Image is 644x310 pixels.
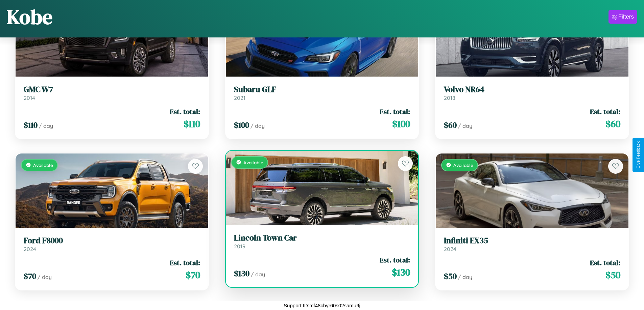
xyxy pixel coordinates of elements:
[636,141,641,169] div: Give Feedback
[234,243,245,250] span: 2019
[186,268,200,282] span: $ 70
[234,233,410,250] a: Lincoln Town Car2019
[24,236,200,252] a: Ford F80002024
[453,162,473,168] span: Available
[284,301,360,310] p: Support ID: mf48cbyr60s02samu9j
[7,3,52,31] h1: Kobe
[392,117,410,131] span: $ 100
[609,10,637,24] button: Filters
[170,107,200,116] span: Est. total:
[605,268,620,282] span: $ 50
[24,119,38,131] span: $ 110
[234,85,410,101] a: Subaru GLF2021
[444,246,456,252] span: 2024
[170,258,200,267] span: Est. total:
[39,122,53,129] span: / day
[24,85,200,94] h3: GMC W7
[234,94,245,101] span: 2021
[184,117,200,131] span: $ 110
[444,236,620,246] h3: Infiniti EX35
[380,107,410,116] span: Est. total:
[243,160,263,165] span: Available
[234,85,410,94] h3: Subaru GLF
[444,85,620,94] h3: Volvo NR64
[605,117,620,131] span: $ 60
[234,268,249,279] span: $ 130
[24,85,200,101] a: GMC W72014
[392,265,410,279] span: $ 130
[458,122,472,129] span: / day
[24,271,36,282] span: $ 70
[590,258,620,267] span: Est. total:
[590,107,620,116] span: Est. total:
[251,271,265,278] span: / day
[234,233,410,243] h3: Lincoln Town Car
[24,236,200,246] h3: Ford F8000
[444,271,457,282] span: $ 50
[24,94,35,101] span: 2014
[234,119,249,131] span: $ 100
[38,274,52,280] span: / day
[618,13,634,20] div: Filters
[444,94,455,101] span: 2018
[458,274,472,280] span: / day
[444,85,620,101] a: Volvo NR642018
[251,122,265,129] span: / day
[24,246,36,252] span: 2024
[444,119,457,131] span: $ 60
[380,255,410,265] span: Est. total:
[33,162,53,168] span: Available
[444,236,620,252] a: Infiniti EX352024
